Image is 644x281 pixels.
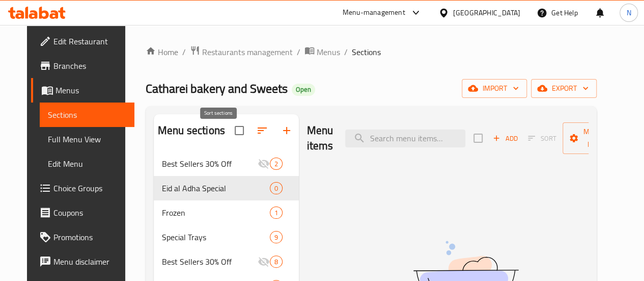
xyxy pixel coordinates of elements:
[521,131,563,146] span: Sort items
[270,208,282,218] span: 1
[158,123,225,138] h2: Menu sections
[270,231,283,243] div: items
[31,176,134,200] a: Choice Groups
[154,225,299,249] div: Special Trays9
[31,225,134,249] a: Promotions
[470,82,519,95] span: import
[154,249,299,274] div: Best Sellers 30% Off8
[162,207,270,219] span: Frozen
[31,29,134,54] a: Edit Restaurant
[162,256,258,268] span: Best Sellers 30% Off
[146,46,178,58] a: Home
[146,77,288,100] span: Catharei bakery and Sweets
[317,46,340,58] span: Menus
[40,127,134,151] a: Full Menu View
[162,231,270,243] span: Special Trays
[304,45,340,59] a: Menus
[344,46,348,58] li: /
[292,85,315,94] span: Open
[489,131,521,146] button: Add
[31,200,134,225] a: Coupons
[270,159,282,169] span: 2
[53,207,126,219] span: Coupons
[626,7,631,18] span: N
[352,46,381,58] span: Sections
[53,35,126,47] span: Edit Restaurant
[162,182,270,194] span: Eid al Adha Special
[270,207,283,219] div: items
[571,125,623,151] span: Manage items
[297,46,300,58] li: /
[182,46,186,58] li: /
[270,257,282,267] span: 8
[146,45,597,59] nav: breadcrumb
[31,78,134,103] a: Menus
[343,7,405,19] div: Menu-management
[53,231,126,243] span: Promotions
[55,84,126,96] span: Menus
[531,79,597,98] button: export
[53,60,126,72] span: Branches
[462,79,527,98] button: import
[258,158,270,170] svg: Inactive section
[40,151,134,176] a: Edit Menu
[491,133,519,144] span: Add
[563,122,631,154] button: Manage items
[539,82,589,95] span: export
[48,109,126,121] span: Sections
[40,103,134,127] a: Sections
[292,84,315,96] div: Open
[453,7,520,18] div: [GEOGRAPHIC_DATA]
[31,54,134,78] a: Branches
[270,233,282,242] span: 9
[48,158,126,170] span: Edit Menu
[162,158,258,170] span: Best Sellers 30% Off
[202,46,293,58] span: Restaurants management
[345,130,465,147] input: search
[270,184,282,193] span: 0
[48,133,126,145] span: Full Menu View
[190,45,293,59] a: Restaurants management
[154,176,299,200] div: Eid al Adha Special0
[258,256,270,268] svg: Inactive section
[307,123,333,154] h2: Menu items
[31,249,134,274] a: Menu disclaimer
[270,256,283,268] div: items
[489,131,521,146] span: Add item
[154,200,299,225] div: Frozen1
[53,256,126,268] span: Menu disclaimer
[154,151,299,176] div: Best Sellers 30% Off2
[53,182,126,194] span: Choice Groups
